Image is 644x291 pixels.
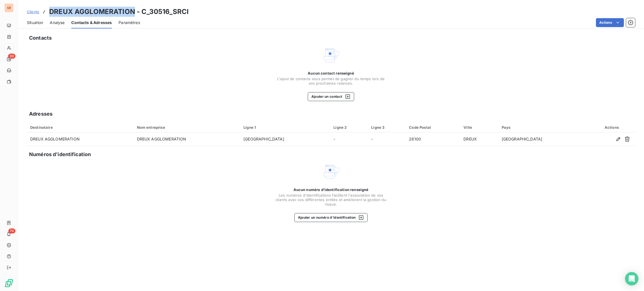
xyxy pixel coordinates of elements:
[8,54,15,59] span: 30
[275,193,387,206] span: Les numéros d'identifications facilitent l'association de vos clients avec vos différentes entité...
[50,20,65,25] span: Analyse
[4,279,13,288] img: Logo LeanPay
[592,125,632,130] div: Actions
[294,213,368,222] button: Ajouter un numéro d’identification
[29,34,52,42] h5: Contacts
[333,125,364,130] div: Ligne 2
[406,132,460,146] td: 28100
[137,125,237,130] div: Nom entreprise
[27,9,39,14] span: Clients
[71,20,112,25] span: Contacts & Adresses
[625,272,638,285] div: Open Intercom Messenger
[596,18,624,27] button: Actions
[240,132,330,146] td: [GEOGRAPHIC_DATA]
[27,132,134,146] td: DREUX AGGLOMERATION
[275,77,387,85] span: L'ajout de contacts vous permet de gagner du temps lors de vos prochaines relances.
[27,9,39,15] a: Clients
[371,125,402,130] div: Ligne 3
[502,125,585,130] div: Pays
[330,132,368,146] td: -
[322,46,340,64] img: Empty state
[27,20,43,25] span: Situation
[293,187,369,192] span: Aucun numéro d’identification renseigné
[463,125,495,130] div: Ville
[134,132,240,146] td: DREUX AGGLOMERATION
[8,228,15,233] span: 70
[498,132,588,146] td: [GEOGRAPHIC_DATA]
[243,125,327,130] div: Ligne 1
[4,3,13,12] div: SR
[308,92,354,101] button: Ajouter un contact
[119,20,140,25] span: Paramètres
[460,132,498,146] td: DREUX
[322,163,340,181] img: Empty state
[4,55,13,64] a: 30
[30,125,130,130] div: Destinataire
[409,125,457,130] div: Code Postal
[49,7,189,17] h3: DREUX AGGLOMERATION - C_30516_SRCI
[368,132,406,146] td: -
[29,110,53,118] h5: Adresses
[308,71,354,75] span: Aucun contact renseigné
[29,151,91,158] h5: Numéros d’identification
